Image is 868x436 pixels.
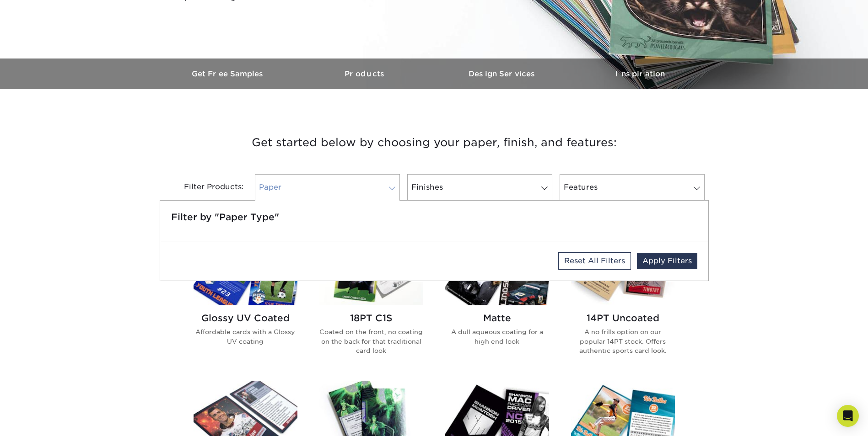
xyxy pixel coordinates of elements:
h3: Get started below by choosing your paper, finish, and features: [167,122,702,163]
p: Affordable cards with a Glossy UV coating [194,327,297,346]
a: Products [297,58,434,89]
a: Glossy UV Coated Trading Cards Glossy UV Coated Affordable cards with a Glossy UV coating [194,234,297,370]
h3: Get Free Samples [160,69,297,78]
a: 18PT C1S Trading Cards 18PT C1S Coated on the front, no coating on the back for that traditional ... [319,234,423,370]
h2: 14PT Uncoated [571,313,675,324]
h2: 18PT C1S [319,313,423,324]
h3: Inspiration [571,69,709,78]
a: Paper [255,174,400,201]
a: Finishes [407,174,552,201]
h2: Matte [445,313,549,324]
div: Open Intercom Messenger [837,405,859,427]
h5: Filter by "Paper Type" [171,212,697,223]
p: A no frills option on our popular 14PT stock. Offers authentic sports card look. [571,327,675,355]
a: Inspiration [571,58,709,89]
a: 14PT Uncoated Trading Cards 14PT Uncoated A no frills option on our popular 14PT stock. Offers au... [571,234,675,370]
a: Apply Filters [637,253,697,269]
h2: Glossy UV Coated [194,313,297,324]
a: Features [560,174,705,201]
h3: Design Services [434,69,571,78]
p: Coated on the front, no coating on the back for that traditional card look [319,327,423,355]
a: Design Services [434,58,571,89]
div: Filter Products: [160,174,251,201]
a: Get Free Samples [160,58,297,89]
a: Reset All Filters [558,252,631,270]
p: A dull aqueous coating for a high end look [445,327,549,346]
h3: Products [297,69,434,78]
a: Matte Trading Cards Matte A dull aqueous coating for a high end look [445,234,549,370]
